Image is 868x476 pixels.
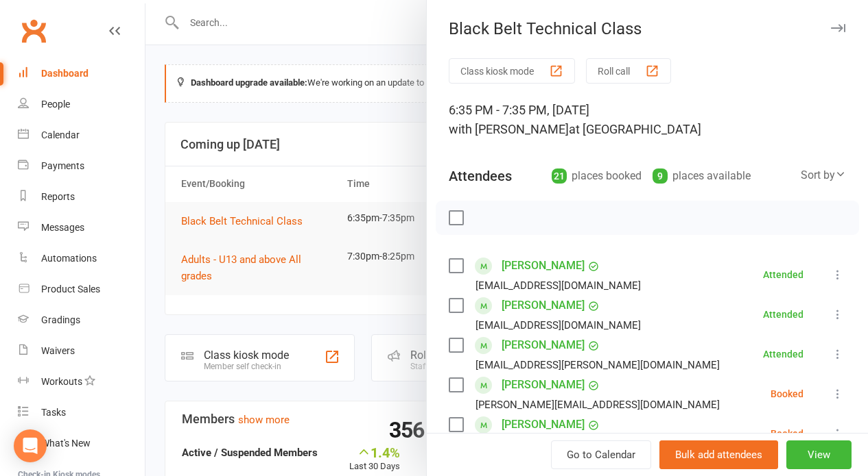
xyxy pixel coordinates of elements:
[502,414,585,436] a: [PERSON_NAME]
[659,440,778,469] button: Bulk add attendees
[16,14,51,48] a: Clubworx
[41,68,89,79] div: Dashboard
[41,407,66,418] div: Tasks
[41,314,80,325] div: Gradings
[41,191,75,202] div: Reports
[18,305,145,336] a: Gradings
[449,122,569,136] span: with [PERSON_NAME]
[763,270,804,279] div: Attended
[476,396,720,414] div: [PERSON_NAME][EMAIL_ADDRESS][DOMAIN_NAME]
[476,277,641,295] div: [EMAIL_ADDRESS][DOMAIN_NAME]
[502,295,585,316] a: [PERSON_NAME]
[18,366,145,397] a: Workouts
[502,374,585,396] a: [PERSON_NAME]
[653,168,668,184] div: 9
[449,58,575,84] button: Class kiosk mode
[18,89,145,120] a: People
[18,397,145,428] a: Tasks
[476,316,641,334] div: [EMAIL_ADDRESS][DOMAIN_NAME]
[41,222,84,233] div: Messages
[586,58,671,84] button: Roll call
[18,181,145,212] a: Reports
[653,166,751,186] div: places available
[41,160,84,171] div: Payments
[552,168,567,184] div: 21
[449,166,512,186] div: Attendees
[18,212,145,243] a: Messages
[502,255,585,277] a: [PERSON_NAME]
[41,345,75,356] div: Waivers
[763,310,804,319] div: Attended
[786,440,852,469] button: View
[18,58,145,89] a: Dashboard
[449,101,846,139] div: 6:35 PM - 7:35 PM, [DATE]
[18,243,145,274] a: Automations
[41,253,97,264] div: Automations
[41,438,91,449] div: What's New
[18,151,145,181] a: Payments
[41,284,100,295] div: Product Sales
[771,429,804,438] div: Booked
[427,19,868,38] div: Black Belt Technical Class
[552,166,642,186] div: places booked
[801,166,846,184] div: Sort by
[763,349,804,359] div: Attended
[14,429,47,462] div: Open Intercom Messenger
[502,334,585,356] a: [PERSON_NAME]
[18,428,145,459] a: What's New
[18,274,145,305] a: Product Sales
[41,376,82,387] div: Workouts
[476,356,720,374] div: [EMAIL_ADDRESS][PERSON_NAME][DOMAIN_NAME]
[771,389,804,399] div: Booked
[569,122,701,136] span: at [GEOGRAPHIC_DATA]
[41,99,70,110] div: People
[551,440,651,469] a: Go to Calendar
[41,129,80,140] div: Calendar
[18,120,145,151] a: Calendar
[18,336,145,366] a: Waivers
